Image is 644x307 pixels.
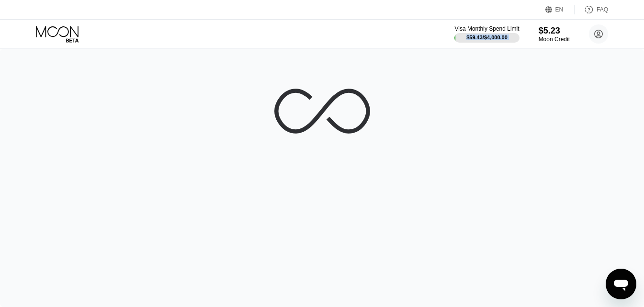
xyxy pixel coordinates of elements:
[539,36,570,43] div: Moon Credit
[555,6,564,13] div: EN
[597,6,608,13] div: FAQ
[454,25,519,32] div: Visa Monthly Spend Limit
[606,269,636,299] iframe: Button to launch messaging window, conversation in progress
[466,34,508,40] div: $59.43 / $4,000.00
[454,25,519,43] div: Visa Monthly Spend Limit$59.43/$4,000.00
[545,5,575,14] div: EN
[539,26,570,43] div: $5.23Moon Credit
[539,26,570,36] div: $5.23
[575,5,608,14] div: FAQ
